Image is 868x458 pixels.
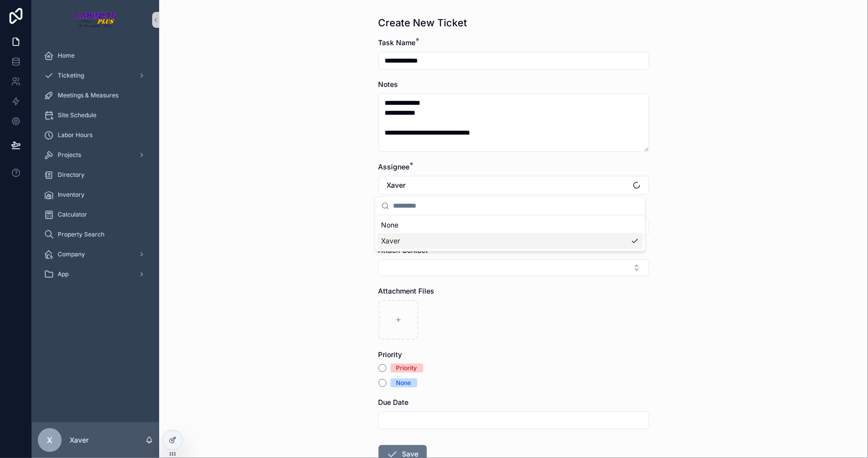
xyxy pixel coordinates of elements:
div: Priority [396,364,417,373]
a: Home [38,47,153,65]
span: Home [58,52,75,60]
span: Directory [58,171,85,179]
span: Projects [58,151,81,159]
span: Attach Contact [379,246,428,254]
a: Meetings & Measures [38,86,153,104]
span: Inventory [58,191,85,199]
h1: Create New Ticket [379,16,468,30]
a: Projects [38,146,153,164]
span: Xaver [387,180,406,190]
img: App logo [75,12,117,28]
span: Property Search [58,230,104,238]
span: Due Date [379,398,409,406]
a: Company [38,245,153,263]
div: Suggestions [376,215,645,251]
a: Calculator [38,206,153,224]
span: Notes [379,80,398,88]
span: Labor Hours [58,131,93,139]
span: Meetings & Measures [58,91,118,99]
button: Select Button [379,176,649,195]
a: Ticketing [38,67,153,84]
div: None [378,217,643,233]
a: Property Search [38,226,153,243]
span: Priority [379,350,402,359]
span: X [47,434,53,446]
a: Inventory [38,186,153,204]
span: Calculator [58,211,87,219]
p: Xaver [70,435,89,445]
a: Labor Hours [38,126,153,144]
a: Directory [38,166,153,184]
span: Site Schedule [58,111,96,119]
a: Site Schedule [38,106,153,124]
div: scrollable content [32,40,159,296]
span: App [58,270,69,278]
button: Select Button [379,259,649,276]
span: Assignee [379,162,410,171]
div: None [396,379,411,387]
a: App [38,265,153,283]
span: Task Name [379,38,416,47]
span: Company [58,250,85,258]
span: Attachment Files [379,287,435,295]
span: Xaver [382,236,400,246]
span: Ticketing [58,72,84,79]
